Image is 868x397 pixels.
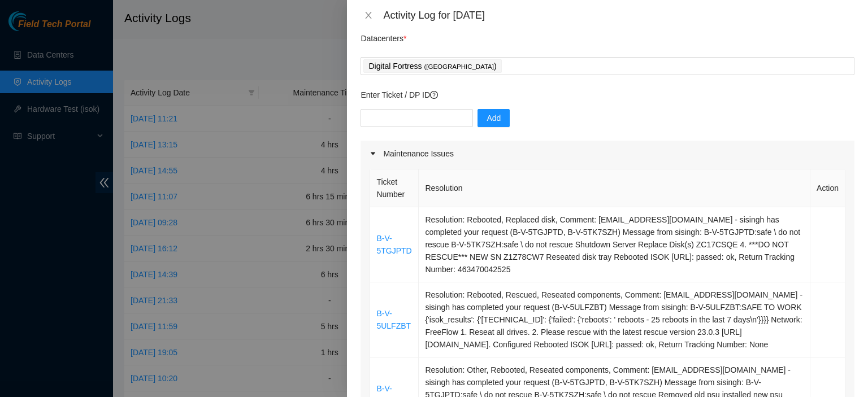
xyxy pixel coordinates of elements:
button: Add [478,109,510,127]
div: Maintenance Issues [361,141,854,167]
a: B-V-5TGJPTD [376,234,411,255]
div: Activity Log for [DATE] [383,9,854,21]
span: caret-right [370,150,376,157]
span: close [364,11,373,20]
th: Ticket Number [370,169,419,207]
a: B-V-5ULFZBT [376,309,411,330]
th: Resolution [419,169,810,207]
span: ( [GEOGRAPHIC_DATA] [424,63,494,70]
td: Resolution: Rebooted, Rescued, Reseated components, Comment: [EMAIL_ADDRESS][DOMAIN_NAME] - sisin... [419,282,810,357]
p: Digital Fortress ) [368,60,496,73]
td: Resolution: Rebooted, Replaced disk, Comment: [EMAIL_ADDRESS][DOMAIN_NAME] - sisingh has complete... [419,207,810,282]
span: Add [487,112,501,124]
th: Action [810,169,845,207]
p: Enter Ticket / DP ID [361,89,854,101]
p: Datacenters [361,27,406,45]
span: question-circle [430,91,438,99]
button: Close [361,10,376,21]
